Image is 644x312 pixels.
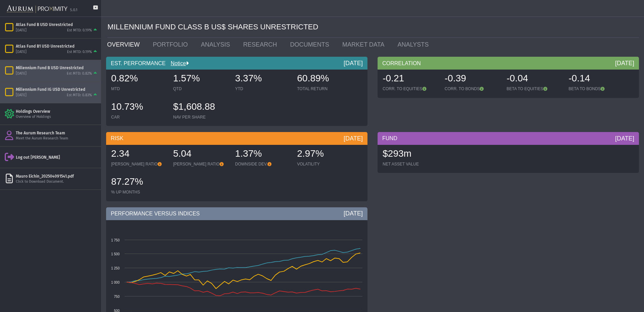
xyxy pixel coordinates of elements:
[106,132,367,145] div: RISK
[235,86,290,92] div: YTD
[285,38,337,51] a: DOCUMENTS
[445,72,500,86] div: -0.39
[166,60,189,67] div: Notice
[16,50,27,55] div: [DATE]
[111,100,166,114] div: 10.73%
[102,38,148,51] a: OVERVIEW
[173,147,228,161] div: 5.04
[16,28,27,33] div: [DATE]
[111,281,120,284] text: 1 000
[297,86,352,92] div: TOTAL RETURN
[16,22,98,27] div: Atlas Fund B USD Unrestricted
[445,86,500,92] div: CORR. TO BONDS
[173,161,228,167] div: [PERSON_NAME] RATIO
[378,132,639,145] div: FUND
[16,179,98,184] div: Click to Download Document.
[16,65,98,71] div: Millennium Fund B USD Unrestricted
[7,2,67,17] img: Aurum-Proximity%20white.svg
[297,147,352,161] div: 2.97%
[166,60,186,66] a: Notice
[196,38,238,51] a: ANALYSIS
[67,71,92,76] div: Est MTD: 0.82%
[173,114,228,120] div: NAV PER SHARE
[16,114,98,120] div: Overview of Holdings
[16,109,98,114] div: Holdings Overview
[114,295,120,298] text: 750
[67,50,92,55] div: Est MTD: 0.19%
[70,8,77,13] div: 5.0.1
[238,38,285,51] a: RESEARCH
[111,252,120,256] text: 1 500
[111,266,120,270] text: 1 250
[111,147,166,161] div: 2.34
[111,86,166,92] div: MTD
[16,87,98,92] div: Millennium Fund IG USD Unrestricted
[16,44,98,49] div: Atlas Fund B1 USD Unrestricted
[16,130,98,136] div: The Aurum Research Team
[16,136,98,141] div: Meet the Aurum Research Team
[16,93,27,98] div: [DATE]
[148,38,196,51] a: PORTFOLIO
[392,38,437,51] a: ANALYSTS
[344,209,363,217] div: [DATE]
[111,114,166,120] div: CAR
[344,134,363,142] div: [DATE]
[297,161,352,167] div: VOLATILITY
[16,71,27,76] div: [DATE]
[111,161,166,167] div: [PERSON_NAME] RATIO
[16,174,98,179] div: Mauro Eichin_202504091541.pdf
[235,72,290,86] div: 3.37%
[107,17,639,38] div: MILLENNIUM FUND CLASS B US$ SHARES UNRESTRICTED
[106,207,367,220] div: PERFORMANCE VERSUS INDICES
[297,72,352,86] div: 60.89%
[383,161,438,167] div: NET ASSET VALUE
[378,57,639,70] div: CORRELATION
[111,189,166,195] div: % UP MONTHS
[67,28,92,33] div: Est MTD: 0.19%
[383,73,404,83] span: -0.21
[337,38,392,51] a: MARKET DATA
[344,59,363,67] div: [DATE]
[67,93,92,98] div: Est MTD: 0.83%
[173,73,200,83] span: 1.57%
[111,175,166,189] div: 87.27%
[16,155,98,160] div: Log out [PERSON_NAME]
[106,57,367,70] div: EST. PERFORMANCE
[383,147,438,161] div: $293m
[235,147,290,161] div: 1.37%
[111,73,138,83] span: 0.82%
[173,100,228,114] div: $1,608.88
[111,238,120,242] text: 1 750
[235,161,290,167] div: DOWNSIDE DEV.
[383,86,438,92] div: CORR. TO EQUITIES
[173,86,228,92] div: QTD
